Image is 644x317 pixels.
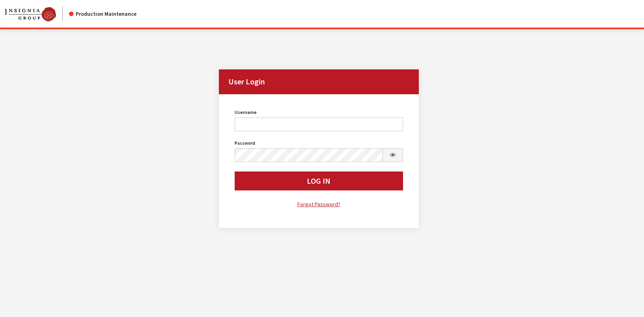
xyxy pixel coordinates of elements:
[219,69,419,94] h2: User Login
[235,172,403,190] button: Log In
[383,148,403,162] button: Show Password
[235,200,403,209] a: Forgot Password?
[5,7,56,21] img: Catalog Maintenance
[5,6,69,21] a: Insignia Group logo
[69,10,136,18] div: Production Maintenance
[235,109,257,116] label: Username
[235,140,255,147] label: Password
